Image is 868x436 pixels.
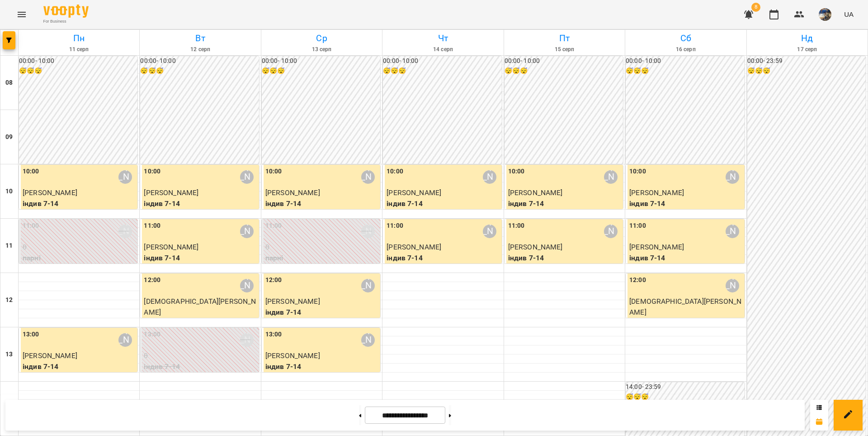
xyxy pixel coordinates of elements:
h6: 13 серп [263,45,381,54]
h6: Вт [141,31,259,45]
h6: 00:00 - 23:59 [747,56,866,66]
h6: 10 [5,187,13,196]
div: Вікторія Половинка [361,225,375,238]
h6: 00:00 - 10:00 [626,56,744,66]
label: 11:00 [508,221,525,231]
button: Menu [11,4,33,25]
h6: 12 серп [141,45,259,54]
span: [PERSON_NAME] [144,243,198,251]
h6: 😴😴😴 [626,66,744,76]
span: [PERSON_NAME] [144,188,198,197]
h6: 00:00 - 10:00 [262,56,380,66]
h6: 14:00 - 23:59 [626,382,744,392]
span: [PERSON_NAME] [629,243,684,251]
h6: 08 [5,78,13,88]
div: Вікторія Половинка [240,225,254,238]
p: індив 7-14 [144,253,257,264]
div: Вікторія Половинка [240,279,254,292]
p: індив 7-14 [629,198,742,209]
p: індив 7-14 [265,198,378,209]
p: індив 7-14 [23,361,136,372]
label: 11:00 [23,221,39,231]
div: Вікторія Половинка [361,333,375,347]
p: індив 7-14 [387,253,500,264]
h6: Пн [20,31,138,45]
h6: 11 серп [20,45,138,54]
label: 12:00 [629,275,646,285]
span: [PERSON_NAME] [23,351,77,360]
div: Вікторія Половинка [726,225,739,238]
label: 10:00 [144,167,160,177]
p: індив 7-14 [629,253,742,264]
label: 10:00 [387,167,403,177]
h6: 00:00 - 10:00 [505,56,623,66]
h6: 😴😴😴 [383,66,501,76]
h6: 17 серп [748,45,866,54]
div: Вікторія Половинка [240,333,254,347]
h6: Сб [627,31,745,45]
div: Вікторія Половинка [118,333,132,347]
img: Voopty Logo [43,5,89,18]
span: [PERSON_NAME] [508,188,563,197]
h6: 😴😴😴 [140,66,259,76]
div: Вікторія Половинка [118,225,132,238]
label: 11:00 [387,221,403,231]
label: 11:00 [265,221,282,231]
label: 13:00 [23,330,39,340]
div: Вікторія Половинка [361,279,375,292]
h6: 14 серп [384,45,502,54]
label: 11:00 [144,221,160,231]
p: індив 7-14 [265,361,378,372]
div: Вікторія Половинка [361,170,375,184]
h6: 😴😴😴 [262,66,380,76]
h6: 15 серп [505,45,623,54]
span: [PERSON_NAME] [387,188,441,197]
h6: 😴😴😴 [747,66,866,76]
span: UA [844,10,854,19]
h6: 😴😴😴 [505,66,623,76]
p: індив 7-14 [508,253,621,264]
span: [DEMOGRAPHIC_DATA][PERSON_NAME] [629,297,741,316]
h6: 09 [5,132,13,142]
h6: 00:00 - 10:00 [19,56,137,66]
p: 0 [23,242,136,253]
span: [PERSON_NAME] [265,351,320,360]
p: парні [23,253,136,264]
div: Вікторія Половинка [483,170,496,184]
p: індив 7-14 [23,198,136,209]
p: індив 7-14 [144,198,257,209]
div: Вікторія Половинка [604,225,618,238]
div: Вікторія Половинка [483,225,496,238]
img: 10df61c86029c9e6bf63d4085f455a0c.jpg [819,8,831,21]
label: 10:00 [265,167,282,177]
div: Вікторія Половинка [118,170,132,184]
span: [PERSON_NAME] [265,188,320,197]
h6: 12 [5,295,13,305]
h6: 😴😴😴 [626,392,744,402]
p: індив 7-14 [629,317,742,328]
p: 0 [265,242,378,253]
p: 0 [144,350,257,361]
h6: Нд [748,31,866,45]
span: [PERSON_NAME] [629,188,684,197]
span: [PERSON_NAME] [265,297,320,306]
h6: 😴😴😴 [19,66,137,76]
div: Вікторія Половинка [240,170,254,184]
p: індив 7-14 [265,307,378,318]
label: 12:00 [144,275,160,285]
div: Вікторія Половинка [604,170,618,184]
p: індив 7-14 [508,198,621,209]
label: 13:00 [265,330,282,340]
label: 11:00 [629,221,646,231]
label: 10:00 [629,167,646,177]
p: індив 7-14 [144,317,257,328]
h6: 00:00 - 10:00 [383,56,501,66]
span: [PERSON_NAME] [23,188,77,197]
span: For Business [43,19,89,24]
p: індив 7-14 [144,361,257,372]
h6: Чт [384,31,502,45]
h6: 00:00 - 10:00 [140,56,259,66]
p: парні [265,253,378,264]
h6: 13 [5,350,13,359]
button: UA [840,6,857,23]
